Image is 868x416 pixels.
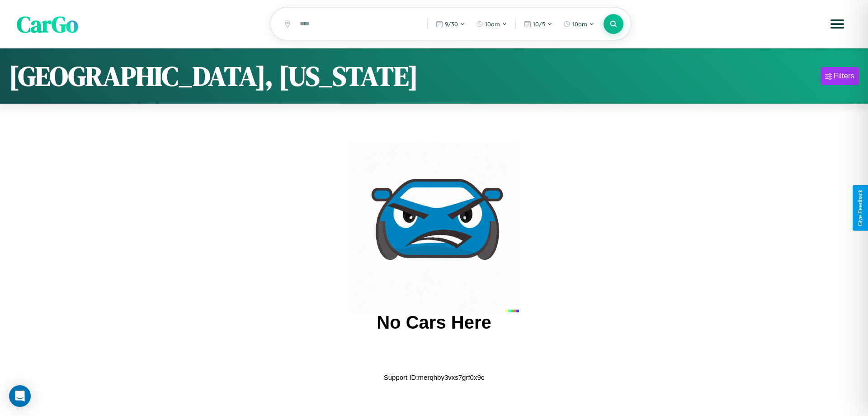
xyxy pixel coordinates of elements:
[821,67,859,85] button: Filters
[519,17,557,31] button: 10/5
[857,190,863,226] div: Give Feedback
[485,20,500,28] span: 10am
[17,8,78,39] span: CarGo
[533,20,545,28] span: 10 / 5
[472,17,512,31] button: 10am
[9,57,418,95] h1: [GEOGRAPHIC_DATA], [US_STATE]
[431,17,470,31] button: 9/30
[445,20,458,28] span: 9 / 30
[825,11,850,37] button: Open menu
[377,312,491,333] h2: No Cars Here
[572,20,587,28] span: 10am
[559,17,599,31] button: 10am
[384,371,485,383] p: Support ID: merqhby3vxs7grf0x9c
[834,72,854,81] div: Filters
[9,385,31,407] div: Open Intercom Messenger
[349,142,519,312] img: car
